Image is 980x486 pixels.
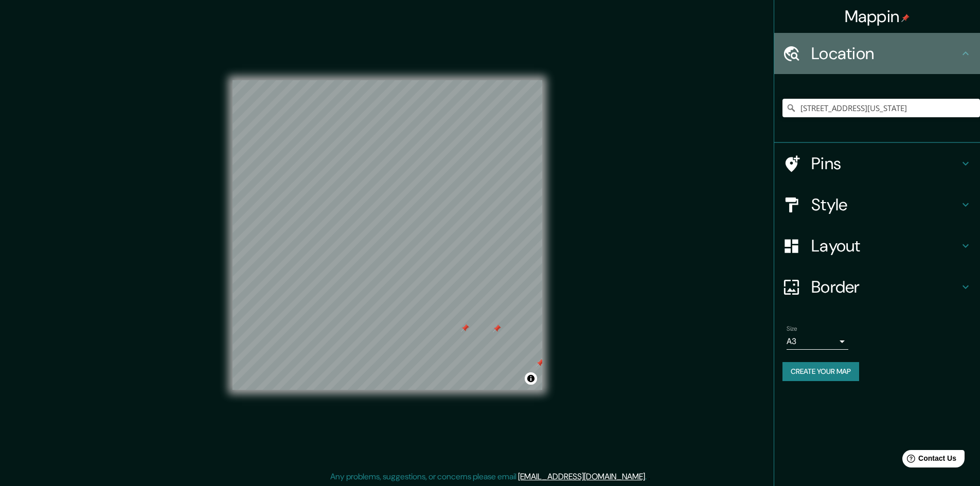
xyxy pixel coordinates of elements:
h4: Style [811,194,959,215]
div: Border [774,266,980,308]
h4: Location [811,43,959,64]
div: Layout [774,225,980,266]
a: [EMAIL_ADDRESS][DOMAIN_NAME] [518,471,645,482]
canvas: Map [233,80,542,390]
button: Toggle attribution [525,372,537,385]
iframe: Help widget launcher [888,446,969,475]
h4: Pins [811,153,959,174]
div: Location [774,33,980,74]
button: Create your map [782,362,859,381]
div: Pins [774,143,980,184]
img: pin-icon.png [901,14,910,22]
div: A3 [787,333,848,350]
h4: Border [811,277,959,297]
h4: Layout [811,236,959,256]
div: . [647,471,648,483]
h4: Mappin [845,6,910,27]
div: . [648,471,650,483]
input: Pick your city or area [782,99,980,117]
p: Any problems, suggestions, or concerns please email . [330,471,647,483]
label: Size [787,325,797,333]
div: Style [774,184,980,225]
